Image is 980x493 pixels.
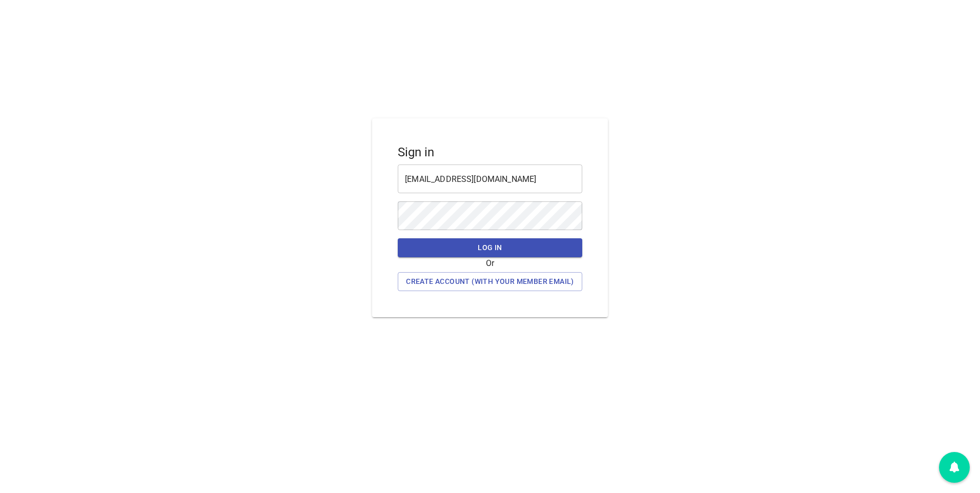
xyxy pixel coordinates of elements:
p: Or [398,257,582,270]
button: Create Account (with your member email) [398,272,582,291]
span: Create Account (with your member email) [406,275,574,288]
span: Log in [406,241,574,254]
input: Email [398,165,582,193]
button: Log in [398,238,582,257]
h1: Sign in [398,144,582,160]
